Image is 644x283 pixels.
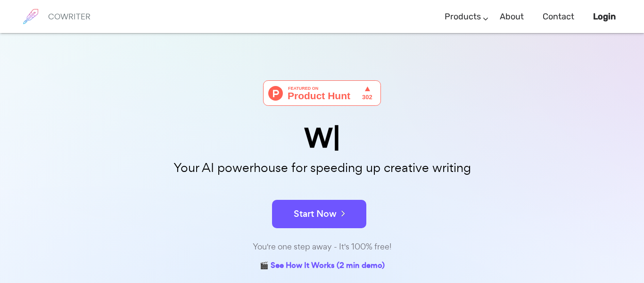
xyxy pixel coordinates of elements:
[445,3,481,31] a: Products
[593,11,616,22] b: Login
[86,158,558,178] p: Your AI powerhouse for speeding up creative writing
[263,80,381,106] img: Cowriter - Your AI buddy for speeding up creative writing | Product Hunt
[593,3,616,31] a: Login
[272,200,366,228] button: Start Now
[19,5,42,28] img: brand logo
[48,12,91,21] h6: COWRITER
[500,3,524,31] a: About
[260,259,385,274] a: 🎬 See How It Works (2 min demo)
[543,3,574,31] a: Contact
[86,125,558,152] div: W
[86,240,558,254] div: You're one step away - It's 100% free!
